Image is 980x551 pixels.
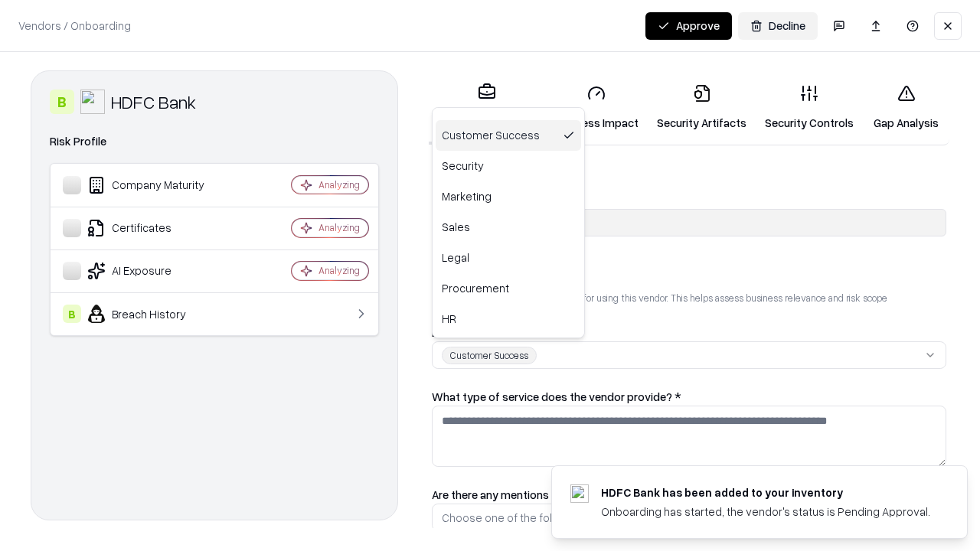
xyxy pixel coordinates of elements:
div: G&A [436,334,581,365]
div: Marketing [436,181,581,212]
img: hdfcbank.com [570,484,589,503]
div: HR [436,304,581,334]
div: Procurement [436,273,581,304]
div: Sales [436,212,581,243]
div: Suggestions [433,108,584,337]
div: Onboarding has started, the vendor's status is Pending Approval. [601,504,930,520]
div: HDFC Bank has been added to your inventory [601,484,930,500]
div: Customer Success [436,120,581,151]
div: Security [436,151,581,181]
div: Legal [436,243,581,273]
